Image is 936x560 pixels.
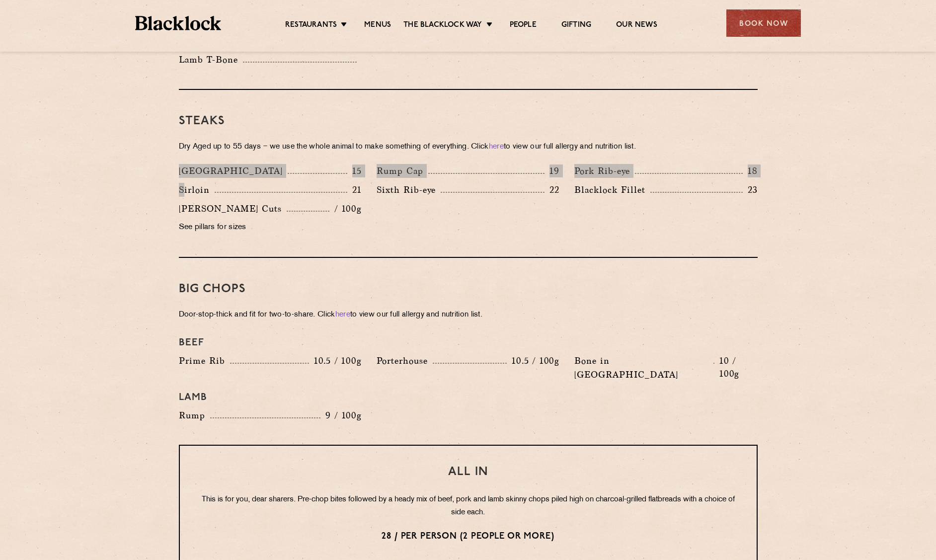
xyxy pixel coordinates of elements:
a: Gifting [561,20,591,31]
h3: All In [200,466,737,479]
p: 10.5 / 100g [309,354,362,367]
a: People [510,20,537,31]
a: here [335,311,350,319]
p: 10 / 100g [714,354,758,380]
h3: Steaks [179,115,758,128]
p: [GEOGRAPHIC_DATA] [179,164,288,178]
img: BL_Textured_Logo-footer-cropped.svg [135,16,221,30]
p: This is for you, dear sharers. Pre-chop bites followed by a heady mix of beef, pork and lamb skin... [200,493,737,519]
p: Blacklock Fillet [574,183,650,197]
p: Pork Rib-eye [574,164,635,178]
p: [PERSON_NAME] Cuts [179,202,287,216]
p: 15 [347,164,362,177]
p: Dry Aged up to 55 days − we use the whole animal to make something of everything. Click to view o... [179,140,758,154]
p: Porterhouse [377,354,433,368]
p: Lamb T-Bone [179,53,243,67]
p: See pillars for sizes [179,221,362,235]
p: 19 [545,164,559,177]
p: Bone in [GEOGRAPHIC_DATA] [574,354,713,382]
p: Prime Rib [179,354,230,368]
a: Our News [616,20,657,31]
a: Menus [364,20,391,31]
p: 23 [743,183,758,196]
p: 9 / 100g [320,409,362,422]
a: Restaurants [285,20,337,31]
p: Rump [179,408,210,422]
p: Sixth Rib-eye [377,183,441,197]
p: Door-stop-thick and fit for two-to-share. Click to view our full allergy and nutrition list. [179,308,758,322]
h4: Beef [179,337,758,349]
p: 18 [743,164,758,177]
p: 28 / per person (2 people or more) [200,530,737,543]
h4: Lamb [179,392,758,403]
p: Sirloin [179,183,215,197]
h3: Big Chops [179,283,758,296]
p: 10.5 / 100g [507,354,559,367]
p: Rump Cap [377,164,428,178]
a: here [489,143,504,151]
p: 22 [545,183,559,196]
div: Book Now [726,9,801,37]
a: The Blacklock Way [403,20,482,31]
p: / 100g [329,202,362,215]
p: 21 [347,183,362,196]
